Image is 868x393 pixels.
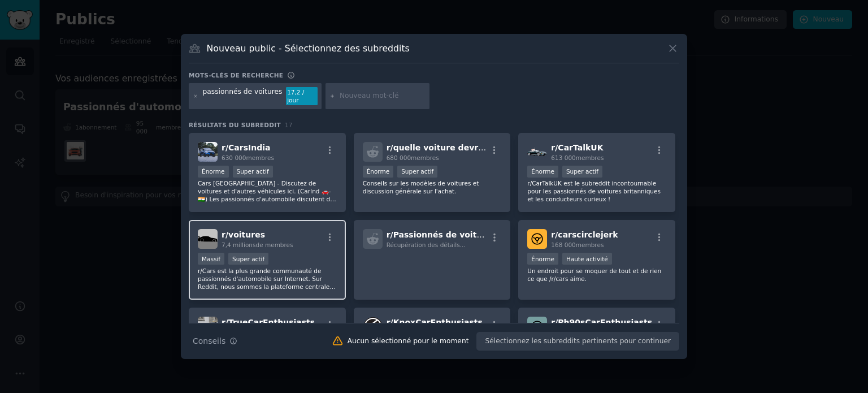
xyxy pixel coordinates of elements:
[558,318,652,327] font: Ph90sCarEnthusiasts
[527,317,547,336] img: Passionnés de voitures Ph90s
[202,256,220,262] font: Massif
[531,168,554,175] font: Énorme
[237,168,269,175] font: Super actif
[285,122,293,128] font: 17
[207,43,410,54] font: Nouveau public - Sélectionnez des subreddits
[393,143,539,152] font: quelle voiture devrais-je acheter
[527,229,547,249] img: voiturescirclejerk
[189,72,283,79] font: Mots-clés de recherche
[363,317,383,336] img: Passionnés de voitures Knox
[576,154,604,161] font: membres
[198,267,336,322] font: r/Cars est la plus grande communauté de passionnés d'automobile sur Internet. Sur Reddit, nous so...
[222,241,255,248] font: 7,4 millions
[348,337,469,345] font: Aucun sélectionné pour le moment
[193,336,225,346] font: Conseils
[189,331,241,351] button: Conseils
[246,154,274,161] font: membres
[189,122,281,128] font: Résultats du subreddit
[411,154,439,161] font: membres
[222,230,228,239] font: r/
[551,318,558,327] font: r/
[203,88,283,96] font: passionnés de voitures
[558,143,603,152] font: CarTalkUK
[367,168,390,175] font: Énorme
[287,89,304,103] font: 17,2 / jour
[527,267,661,282] font: Un endroit pour se moquer de tout et de rien ce que /r/cars aime.
[340,91,426,101] input: Nouveau mot-clé
[363,180,479,195] font: Conseils sur les modèles de voitures et discussion générale sur l'achat.
[222,318,228,327] font: r/
[228,230,265,239] font: voitures
[198,317,218,336] img: Passionnés de voitures
[551,230,558,239] font: r/
[551,154,575,161] font: 613 000
[228,143,270,152] font: CarsIndia
[387,154,411,161] font: 680 000
[551,143,558,152] font: r/
[551,241,575,248] font: 168 000
[202,168,225,175] font: Énorme
[198,180,336,250] font: Cars [GEOGRAPHIC_DATA] - Discutez de voitures et d'autres véhicules ici. (CarInd 🚗-🇮🇳) Les passio...
[228,318,315,327] font: TrueCarEnthusiasts
[222,143,228,152] font: r/
[387,318,393,327] font: r/
[255,241,293,248] font: de membres
[232,256,264,262] font: Super actif
[531,256,554,262] font: Énorme
[393,230,496,239] font: Passionnés de voitures
[198,142,218,162] img: VoituresInde
[387,230,393,239] font: r/
[558,230,618,239] font: carscirclejerk
[566,168,598,175] font: Super actif
[198,229,218,249] img: voitures
[527,180,661,202] font: r/CarTalkUK est le subreddit incontournable pour les passionnés de voitures britanniques et les c...
[566,256,608,262] font: Haute activité
[576,241,604,248] font: membres
[387,143,393,152] font: r/
[527,142,547,162] img: CarTalkUK
[387,241,466,248] font: Récupération des détails...
[401,168,433,175] font: Super actif
[393,318,483,327] font: KnoxCarEnthusiasts
[222,154,246,161] font: 630 000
